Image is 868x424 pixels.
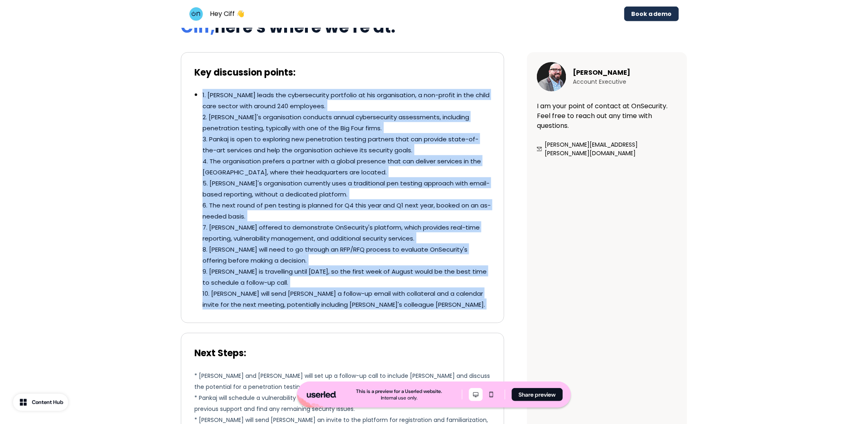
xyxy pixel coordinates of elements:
[203,289,485,309] span: 10. [PERSON_NAME] will send [PERSON_NAME] a follow-up email with collateral and a calendar invite...
[573,68,630,78] p: [PERSON_NAME]
[381,395,418,401] div: Internal use only.
[203,201,491,221] span: 6. The next round of pen testing is planned for Q4 this year and Q1 next year, booked on an as-ne...
[194,346,491,360] p: Next Steps:
[210,9,245,19] p: Hey Ciff 👋
[512,388,563,401] button: Share preview
[194,66,491,79] p: Key discussion points:
[203,179,490,199] span: 5. [PERSON_NAME]'s organisation currently uses a traditional pen testing approach with email-base...
[545,141,677,158] p: [PERSON_NAME][EMAIL_ADDRESS][PERSON_NAME][DOMAIN_NAME]
[624,7,679,21] button: Book a demo
[356,388,443,395] div: This is a preview for a Userled website.
[573,78,630,86] p: Account Executive
[469,388,483,401] button: Desktop mode
[203,223,480,243] span: 7. [PERSON_NAME] offered to demonstrate OnSecurity's platform, which provides real-time reporting...
[203,157,481,176] span: 4. The organisation prefers a partner with a global presence that can deliver services in the [GE...
[485,388,499,401] button: Mobile mode
[13,394,68,411] button: Content Hub
[194,372,490,391] span: * [PERSON_NAME] and [PERSON_NAME] will set up a follow-up call to include [PERSON_NAME] and discu...
[203,91,490,110] span: 1. [PERSON_NAME] leads the cybersecurity portfolio at his organisation, a non-profit in the child...
[203,245,467,265] span: 8. [PERSON_NAME] will need to go through an RFP/RFQ process to evaluate OnSecurity's offering bef...
[203,267,487,287] span: 9. [PERSON_NAME] is travelling until [DATE], so the first week of August would be the best time t...
[194,394,491,413] span: * Pankaj will schedule a vulnerability assessment and penetration testing with partners to revali...
[203,135,479,154] span: 3. Pankaj is open to exploring new penetration testing partners that can provide state-of-the-art...
[32,398,63,406] div: Content Hub
[203,113,469,132] span: 2. [PERSON_NAME]'s organisation conducts annual cybersecurity assessments, including penetration ...
[537,101,677,131] p: I am your point of contact at OnSecurity. Feel free to reach out any time with questions.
